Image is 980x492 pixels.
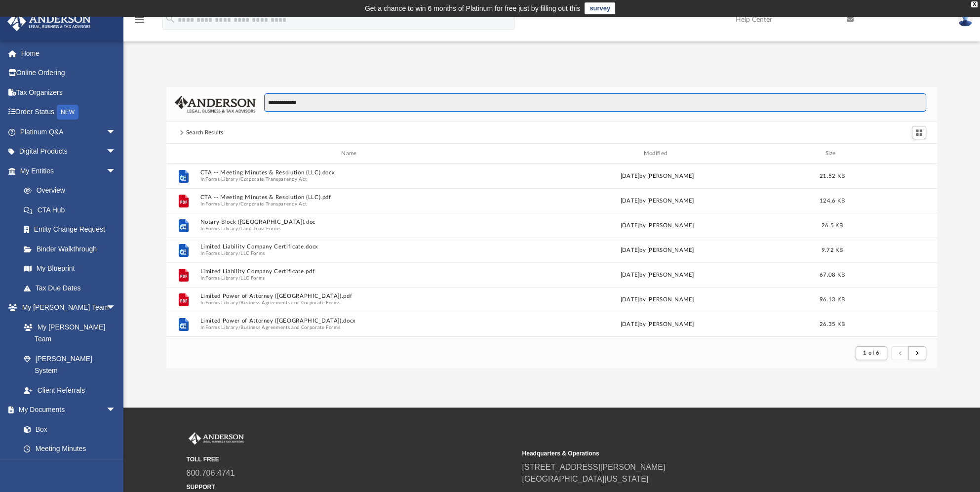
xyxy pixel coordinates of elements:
[522,463,666,471] a: [STREET_ADDRESS][PERSON_NAME]
[200,244,502,250] button: Limited Liability Company Certificate.docx
[506,246,808,255] div: [DATE] by [PERSON_NAME]
[7,82,131,102] a: Tax Organizers
[240,324,340,330] button: Business Agreements and Corporate Forms
[238,299,240,306] span: /
[200,225,502,232] span: In
[240,299,340,306] button: Business Agreements and Corporate Forms
[856,346,887,360] button: 1 of 6
[187,483,515,492] small: SUPPORT
[506,197,808,205] div: [DATE] by [PERSON_NAME]
[14,220,131,240] a: Entity Change Request
[171,149,196,158] div: id
[200,219,502,225] button: Notary Block ([GEOGRAPHIC_DATA]).doc
[812,149,852,158] div: Size
[240,225,280,232] button: Land Trust Forms
[200,201,502,207] span: In
[14,278,131,298] a: Tax Due Dates
[199,149,502,158] div: Name
[133,14,145,26] i: menu
[971,1,978,7] div: close
[200,293,502,299] button: Limited Power of Attorney ([GEOGRAPHIC_DATA]).pdf
[7,43,131,63] a: Home
[165,13,176,24] i: search
[506,320,808,329] div: [DATE] by [PERSON_NAME]
[238,201,240,207] span: /
[187,469,235,477] a: 800.706.4741
[506,172,808,181] div: [DATE] by [PERSON_NAME]
[205,324,238,330] button: Forms Library
[7,63,131,83] a: Online Ordering
[200,324,502,330] span: In
[240,201,307,207] button: Corporate Transparency Act
[14,200,131,220] a: CTA Hub
[200,250,502,256] span: In
[820,297,845,302] span: 96.13 KB
[133,19,145,26] a: menu
[238,324,240,330] span: /
[106,400,126,420] span: arrow_drop_down
[506,221,808,230] div: [DATE] by [PERSON_NAME]
[820,322,845,327] span: 26.35 KB
[200,268,502,275] button: Limited Liability Company Certificate.pdf
[506,149,808,158] div: Modified
[820,198,845,204] span: 124.6 KB
[205,225,238,232] button: Forms Library
[820,272,845,278] span: 67.08 KB
[958,12,973,27] img: User Pic
[238,275,240,281] span: /
[106,298,126,318] span: arrow_drop_down
[14,259,126,279] a: My Blueprint
[7,102,131,123] a: Order StatusNEW
[238,250,240,256] span: /
[200,176,502,182] span: In
[14,380,126,400] a: Client Referrals
[57,105,78,120] div: NEW
[106,161,126,181] span: arrow_drop_down
[200,169,502,176] button: CTA -- Meeting Minutes & Resolution (LLC).docx
[7,142,131,162] a: Digital Productsarrow_drop_down
[863,350,879,356] span: 1 of 6
[200,194,502,201] button: CTA -- Meeting Minutes & Resolution (LLC).pdf
[14,349,126,380] a: [PERSON_NAME] System
[821,247,843,253] span: 9.72 KB
[238,225,240,232] span: /
[205,275,238,281] button: Forms Library
[200,299,502,306] span: In
[240,176,307,182] button: Corporate Transparency Act
[585,2,615,14] a: survey
[7,122,131,142] a: Platinum Q&Aarrow_drop_down
[7,298,126,318] a: My [PERSON_NAME] Teamarrow_drop_down
[106,142,126,162] span: arrow_drop_down
[166,164,937,338] div: grid
[506,271,808,280] div: [DATE] by [PERSON_NAME]
[205,299,238,306] button: Forms Library
[821,223,843,228] span: 26.5 KB
[7,400,126,420] a: My Documentsarrow_drop_down
[14,458,121,478] a: Forms Library
[14,419,121,439] a: Box
[205,250,238,256] button: Forms Library
[522,449,851,458] small: Headquarters & Operations
[365,2,581,14] div: Get a chance to win 6 months of Platinum for free just by filling out this
[187,432,246,445] img: Anderson Advisors Platinum Portal
[205,176,238,182] button: Forms Library
[14,317,121,349] a: My [PERSON_NAME] Team
[205,201,238,207] button: Forms Library
[240,250,265,256] button: LLC Forms
[506,295,808,304] div: [DATE] by [PERSON_NAME]
[7,161,131,181] a: My Entitiesarrow_drop_down
[200,275,502,281] span: In
[14,439,126,459] a: Meeting Minutes
[14,181,131,201] a: Overview
[912,126,927,140] button: Switch to Grid View
[264,93,926,112] input: Search files and folders
[200,318,502,324] button: Limited Power of Attorney ([GEOGRAPHIC_DATA]).docx
[238,176,240,182] span: /
[4,12,94,31] img: Anderson Advisors Platinum Portal
[186,128,224,137] div: Search Results
[187,455,515,464] small: TOLL FREE
[106,122,126,142] span: arrow_drop_down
